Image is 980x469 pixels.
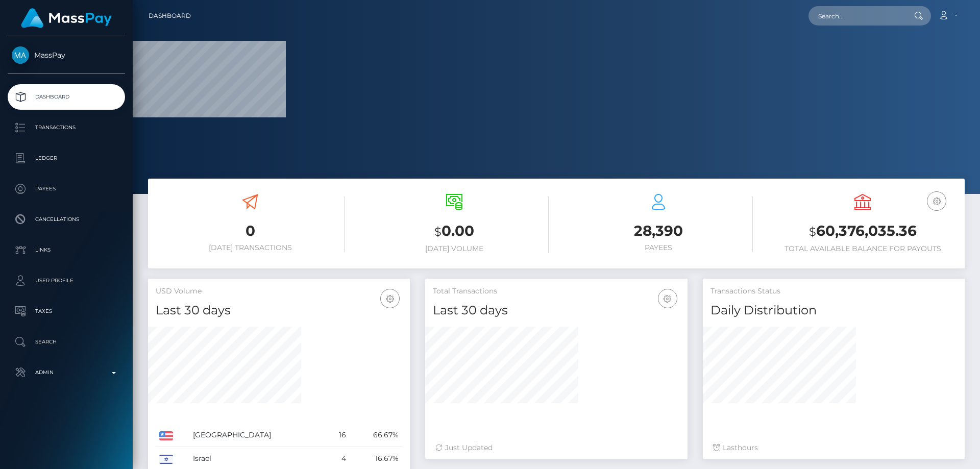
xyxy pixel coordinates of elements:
p: Dashboard [12,89,121,105]
input: Search... [808,6,904,26]
h3: 0 [156,221,345,241]
a: Ledger [8,145,125,171]
a: Links [8,237,125,263]
img: IL.png [159,455,173,464]
a: Cancellations [8,207,125,232]
img: US.png [159,431,173,440]
h6: [DATE] Transactions [156,243,345,252]
a: Taxes [8,299,125,324]
a: Transactions [8,115,125,140]
h4: Last 30 days [156,302,402,319]
div: Just Updated [435,442,677,453]
p: Links [12,242,121,258]
p: Ledger [12,151,121,166]
a: User Profile [8,268,125,293]
span: MassPay [8,51,125,60]
h4: Last 30 days [433,302,679,319]
h5: Transactions Status [710,286,957,297]
h4: Daily Distribution [710,302,957,319]
h5: USD Volume [156,286,402,297]
p: User Profile [12,273,121,288]
img: MassPay [12,46,29,64]
p: Search [12,334,121,350]
p: Taxes [12,304,121,319]
h3: 0.00 [360,221,549,242]
img: MassPay Logo [21,8,112,28]
a: Dashboard [8,84,125,110]
p: Payees [12,181,121,196]
div: Last hours [713,442,954,453]
a: Search [8,329,125,355]
a: Payees [8,176,125,202]
h3: 60,376,035.36 [768,221,957,242]
h6: Total Available Balance for Payouts [768,244,957,253]
a: Dashboard [149,5,191,27]
td: 66.67% [350,424,402,447]
p: Admin [12,365,121,380]
p: Transactions [12,120,121,135]
h6: Payees [564,243,753,252]
p: Cancellations [12,212,121,227]
small: $ [434,225,442,239]
h6: [DATE] Volume [360,244,549,253]
h5: Total Transactions [433,286,679,297]
td: [GEOGRAPHIC_DATA] [189,424,327,447]
td: 16 [327,424,350,447]
a: Admin [8,360,125,385]
small: $ [809,225,816,239]
h3: 28,390 [564,221,753,241]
